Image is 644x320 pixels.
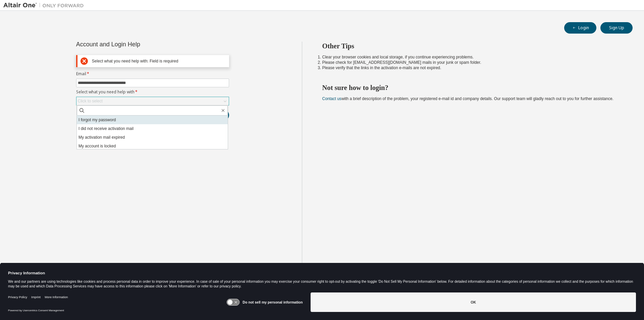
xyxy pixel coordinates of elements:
div: Click to select [76,97,229,105]
li: I forgot my password [77,116,228,124]
h2: Not sure how to login? [322,83,621,92]
a: Contact us [322,96,341,101]
li: Please verify that the links in the activation e-mails are not expired. [322,65,621,71]
span: with a brief description of the problem, your registered e-mail id and company details. Our suppo... [322,96,613,101]
button: Login [564,22,596,34]
div: Click to select [78,98,103,104]
div: Select what you need help with: Field is required [92,59,226,64]
img: Altair One [3,2,87,9]
label: Select what you need help with [76,89,229,95]
div: Account and Login Help [76,42,199,47]
li: Please check for [EMAIL_ADDRESS][DOMAIN_NAME] mails in your junk or spam folder. [322,60,621,65]
label: Email [76,71,229,77]
li: Clear your browser cookies and local storage, if you continue experiencing problems. [322,54,621,60]
button: Sign Up [600,22,633,34]
h2: Other Tips [322,42,621,50]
